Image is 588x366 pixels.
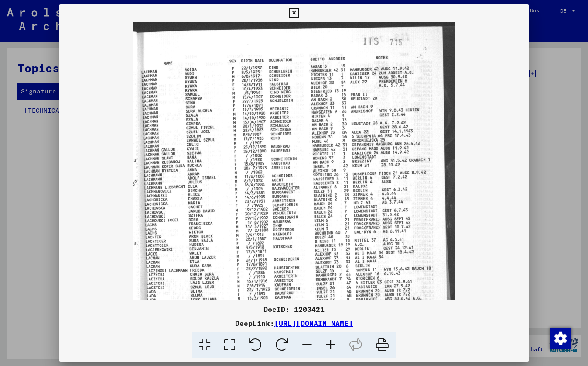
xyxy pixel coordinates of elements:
[59,318,529,328] div: DeepLink:
[274,319,353,328] a: [URL][DOMAIN_NAME]
[59,304,529,314] div: DocID: 1203421
[550,328,571,349] img: Zustimmung ändern
[550,328,571,349] div: Zustimmung ändern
